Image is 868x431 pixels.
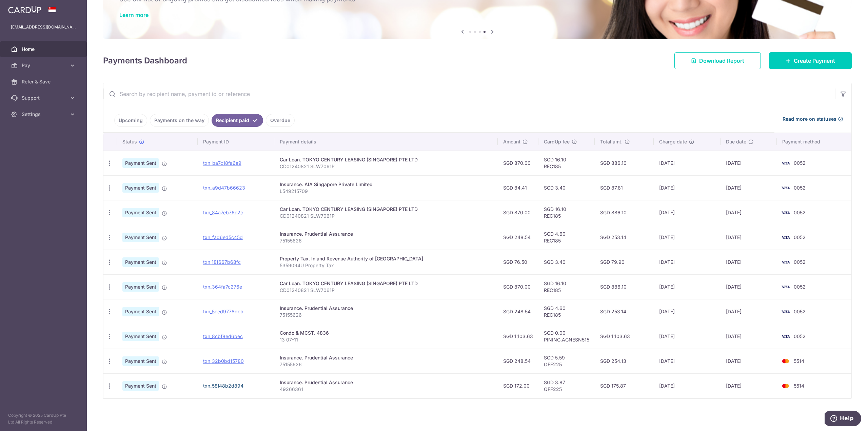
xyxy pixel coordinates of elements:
[654,324,721,349] td: [DATE]
[794,57,835,65] span: Create Payment
[538,324,595,349] td: SGD 0.00 PINING,AGNESN515
[22,111,66,118] span: Settings
[721,373,776,398] td: [DATE]
[783,116,843,122] a: Read more on statuses
[122,332,159,341] span: Payment Sent
[794,358,804,364] span: 5514
[794,309,806,314] span: 0052
[280,330,493,336] div: Condo & MCST. 4836
[203,210,243,215] a: txn_84a7eb76c2c
[721,250,776,274] td: [DATE]
[794,259,806,265] span: 0052
[280,287,493,294] p: CD01240821 SLW7061P
[122,233,159,242] span: Payment Sent
[654,225,721,250] td: [DATE]
[212,114,263,127] a: Recipient paid
[794,160,806,166] span: 0052
[794,333,806,339] span: 0052
[721,349,776,373] td: [DATE]
[538,151,595,175] td: SGD 16.10 REC185
[203,185,245,191] a: txn_a9d47b66623
[779,209,792,217] img: Bank Card
[122,208,159,217] span: Payment Sent
[654,175,721,200] td: [DATE]
[280,336,493,343] p: 13 07-11
[595,373,654,398] td: SGD 175.87
[721,200,776,225] td: [DATE]
[122,158,159,168] span: Payment Sent
[280,312,493,318] p: 75155626
[595,324,654,349] td: SGD 1,103.63
[203,234,243,240] a: txn_fad6ed5c45d
[654,299,721,324] td: [DATE]
[595,274,654,299] td: SGD 886.10
[538,225,595,250] td: SGD 4.60 REC185
[779,184,792,192] img: Bank Card
[203,333,243,339] a: txn_8cbf8ed6bec
[794,210,806,215] span: 0052
[721,175,776,200] td: [DATE]
[595,175,654,200] td: SGD 87.81
[779,159,792,167] img: Bank Card
[595,200,654,225] td: SGD 886.10
[721,225,776,250] td: [DATE]
[538,373,595,398] td: SGD 3.87 OFF225
[203,358,244,364] a: txn_32b0bd15780
[122,307,159,316] span: Payment Sent
[654,151,721,175] td: [DATE]
[538,200,595,225] td: SGD 16.10 REC185
[779,357,792,365] img: Bank Card
[280,237,493,244] p: 75155626
[280,361,493,368] p: 75155626
[769,52,852,69] a: Create Payment
[595,349,654,373] td: SGD 254.13
[280,231,493,237] div: Insurance. Prudential Assurance
[22,62,66,69] span: Pay
[498,175,538,200] td: SGD 84.41
[595,299,654,324] td: SGD 253.14
[654,200,721,225] td: [DATE]
[103,55,187,67] h4: Payments Dashboard
[280,379,493,386] div: Insurance. Prudential Assurance
[280,386,493,393] p: 49266361
[498,324,538,349] td: SGD 1,103.63
[280,262,493,269] p: 5359094U Property Tax
[779,283,792,291] img: Bank Card
[122,282,159,292] span: Payment Sent
[198,133,274,151] th: Payment ID
[8,5,41,14] img: CardUp
[280,280,493,287] div: Car Loan. TOKYO CENTURY LEASING (SINGAPORE) PTE LTD
[654,373,721,398] td: [DATE]
[274,133,498,151] th: Payment details
[203,383,243,389] a: txn_58f48b2d894
[22,78,66,85] span: Refer & Save
[538,299,595,324] td: SGD 4.60 REC185
[122,183,159,193] span: Payment Sent
[498,200,538,225] td: SGD 870.00
[721,274,776,299] td: [DATE]
[114,114,147,127] a: Upcoming
[654,250,721,274] td: [DATE]
[498,151,538,175] td: SGD 870.00
[498,250,538,274] td: SGD 76.50
[150,114,209,127] a: Payments on the way
[825,411,861,428] iframe: Opens a widget where you can find more information
[600,138,623,145] span: Total amt.
[595,225,654,250] td: SGD 253.14
[203,259,241,265] a: txn_18f667b68fc
[203,160,241,166] a: txn_ba7c18fa6a9
[503,138,520,145] span: Amount
[280,354,493,361] div: Insurance. Prudential Assurance
[544,138,570,145] span: CardUp fee
[595,151,654,175] td: SGD 886.10
[22,95,66,101] span: Support
[721,151,776,175] td: [DATE]
[699,57,744,65] span: Download Report
[654,274,721,299] td: [DATE]
[203,284,242,290] a: txn_364fa7c276e
[280,305,493,312] div: Insurance. Prudential Assurance
[280,206,493,213] div: Car Loan. TOKYO CENTURY LEASING (SINGAPORE) PTE LTD
[779,258,792,266] img: Bank Card
[22,46,66,53] span: Home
